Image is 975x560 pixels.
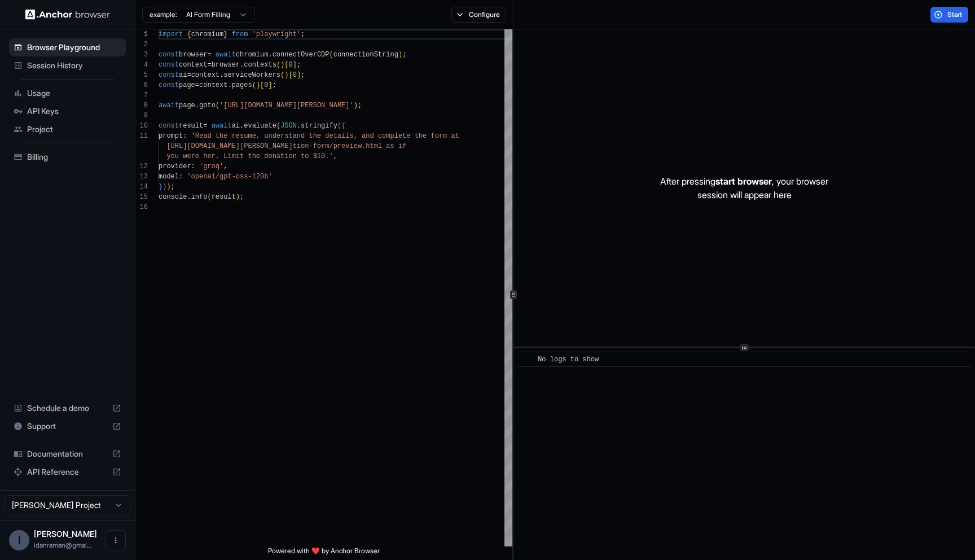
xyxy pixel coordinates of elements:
span: ) [236,193,240,201]
span: Support [27,421,108,432]
div: API Reference [9,463,126,481]
span: Usage [27,88,121,99]
span: connectionString [333,51,398,59]
div: 9 [135,111,148,121]
span: . [187,193,191,201]
span: Documentation [27,448,108,460]
span: await [159,102,179,110]
span: . [268,51,272,59]
span: ; [273,81,276,89]
span: goto [199,102,216,110]
span: . [219,71,223,79]
span: start browser [715,176,772,187]
span: ; [301,71,305,79]
span: ( [337,122,341,130]
span: ( [276,122,280,130]
span: '[URL][DOMAIN_NAME][PERSON_NAME]' [219,102,354,110]
span: 'groq' [199,163,223,170]
span: ] [293,61,297,69]
span: browser [212,61,240,69]
span: ; [297,61,301,69]
span: const [159,81,179,89]
span: ( [276,61,280,69]
span: await [212,122,232,130]
span: API Reference [27,466,108,478]
span: ( [280,71,284,79]
button: Configure [451,7,506,23]
span: Schedule a demo [27,403,108,414]
span: [ [288,71,292,79]
span: model [159,173,179,181]
div: 13 [135,172,148,182]
span: Billing [27,151,121,163]
span: ) [166,183,170,191]
span: . [297,122,301,130]
span: context [199,81,227,89]
span: . [240,122,244,130]
span: 'openai/gpt-oss-120b' [187,173,272,181]
span: chromium [191,30,224,38]
div: 4 [135,60,148,70]
span: import [159,30,183,38]
span: ( [216,102,219,110]
span: = [195,81,199,89]
div: Project [9,120,126,138]
span: 0 [264,81,268,89]
span: result [212,193,236,201]
span: page [179,81,195,89]
span: browser [179,51,207,59]
div: 1 [135,29,148,40]
span: API Keys [27,106,121,117]
span: ; [358,102,362,110]
span: Session History [27,60,121,71]
span: ; [402,51,406,59]
span: ; [240,193,244,201]
span: . [195,102,199,110]
span: ; [171,183,175,191]
span: [ [260,81,264,89]
span: = [207,61,211,69]
button: Open menu [106,530,126,550]
span: evaluate [244,122,276,130]
div: Session History [9,56,126,75]
span: chromium [236,51,269,59]
span: ​ [524,354,529,365]
button: Start [930,7,968,23]
div: 7 [135,90,148,100]
span: const [159,71,179,79]
span: : [183,132,187,140]
span: context [179,61,207,69]
span: ) [284,71,288,79]
span: { [187,30,191,38]
span: } [159,183,162,191]
div: Billing [9,148,126,166]
div: 6 [135,80,148,90]
span: await [216,51,236,59]
span: 0 [293,71,297,79]
div: 8 [135,100,148,111]
span: you were her. Limit the donation to $10.' [166,152,333,160]
span: console [159,193,187,201]
div: 2 [135,40,148,50]
span: ) [354,102,358,110]
span: ai [179,71,187,79]
span: const [159,61,179,69]
span: 0 [288,61,292,69]
span: { [341,122,345,130]
span: = [187,71,191,79]
span: ) [280,61,284,69]
div: 10 [135,121,148,131]
span: tion-form/preview.html as if [293,142,407,150]
div: Documentation [9,445,126,463]
p: After pressing , your browser session will appear here [660,174,828,202]
div: 16 [135,202,148,212]
span: contexts [244,61,276,69]
div: 5 [135,70,148,80]
div: Schedule a demo [9,399,126,417]
div: 15 [135,192,148,202]
span: 'Read the resume, understand the details, and comp [191,132,394,140]
span: pages [232,81,252,89]
span: idanraman@gmail.com [34,541,92,549]
span: const [159,51,179,59]
span: } [223,30,227,38]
